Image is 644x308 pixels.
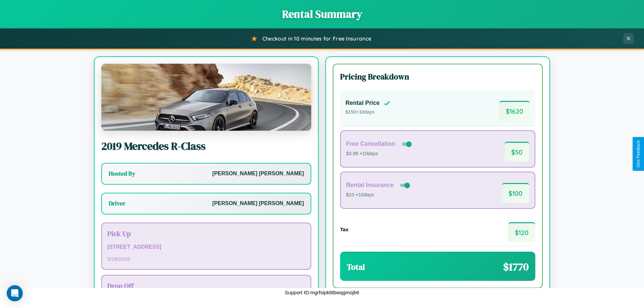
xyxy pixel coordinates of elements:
p: [PERSON_NAME] [PERSON_NAME] [212,169,304,179]
p: [PERSON_NAME] [PERSON_NAME] [212,199,304,208]
h1: Rental Summary [7,7,637,21]
h3: Hosted By [109,170,135,178]
div: Open Intercom Messenger [7,285,23,301]
p: 5 / 28 / 2026 [107,254,305,263]
span: $ 1770 [503,259,529,274]
h3: Driver [109,199,125,207]
h2: 2019 Mercedes R-Class [101,139,311,153]
h3: Pick Up [107,229,305,238]
span: $ 120 [508,222,535,242]
p: $3.99 × 10 days [346,149,413,158]
span: Checkout in 10 minutes for Free Insurance [262,35,371,42]
div: Give Feedback [636,140,641,168]
h3: Pricing Breakdown [340,71,535,82]
span: $ 1620 [499,101,530,121]
span: $ 50 [504,142,529,162]
span: $ 100 [502,183,529,203]
h4: Rental Price [345,100,380,107]
h4: Tax [340,227,348,232]
p: $10 × 10 days [346,191,411,199]
img: Mercedes R-Class [101,64,311,131]
p: [STREET_ADDRESS] [107,242,305,252]
p: Support ID: mgrfsipk6tbwqgmojb6 [285,288,359,297]
h3: Total [347,261,365,272]
p: $ 150 × 10 days [345,108,390,117]
h4: Free Cancellation [346,140,395,147]
h4: Rental Insurance [346,182,394,189]
h3: Drop Off [107,281,305,291]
